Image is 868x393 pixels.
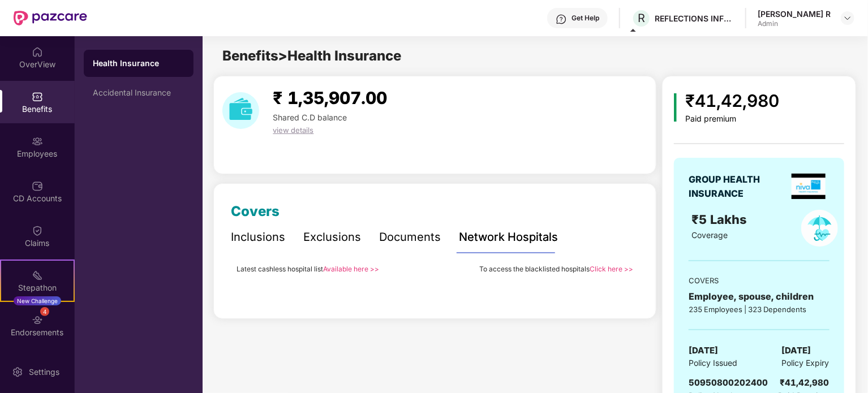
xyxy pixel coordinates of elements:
[782,344,811,357] span: [DATE]
[222,47,401,64] span: Benefits > Health Insurance
[689,357,737,369] span: Policy Issued
[782,357,830,369] span: Policy Expiry
[686,88,780,114] div: ₹41,42,980
[32,225,43,236] img: svg+xml;base64,PHN2ZyBpZD0iQ2xhaW0iIHhtbG5zPSJodHRwOi8vd3d3LnczLm9yZy8yMDAwL3N2ZyIgd2lkdGg9IjIwIi...
[231,203,280,219] span: Covers
[590,265,633,273] a: Click here >>
[93,88,184,97] div: Accidental Insurance
[93,58,184,69] div: Health Insurance
[32,91,43,102] img: svg+xml;base64,PHN2ZyBpZD0iQmVuZWZpdHMiIHhtbG5zPSJodHRwOi8vd3d3LnczLm9yZy8yMDAwL3N2ZyIgd2lkdGg9Ij...
[32,270,43,281] img: svg+xml;base64,PHN2ZyB4bWxucz0iaHR0cDovL3d3dy53My5vcmcvMjAwMC9zdmciIHdpZHRoPSIyMSIgaGVpZ2h0PSIyMC...
[689,172,788,201] div: GROUP HEALTH INSURANCE
[14,11,87,25] img: New Pazcare Logo
[231,228,285,246] div: Inclusions
[25,366,63,378] div: Settings
[273,113,347,122] span: Shared C.D balance
[32,136,43,147] img: svg+xml;base64,PHN2ZyBpZD0iRW1wbG95ZWVzIiB4bWxucz0iaHR0cDovL3d3dy53My5vcmcvMjAwMC9zdmciIHdpZHRoPS...
[689,275,829,286] div: COVERS
[479,265,590,273] span: To access the blacklisted hospitals
[571,14,599,23] div: Get Help
[655,13,734,24] div: REFLECTIONS INFOSYSTEMS PRIVATE LIMITED
[758,8,831,19] div: [PERSON_NAME] R
[273,126,313,135] span: view details
[273,88,387,108] span: ₹ 1,35,907.00
[692,230,728,240] span: Coverage
[801,210,838,247] img: policyIcon
[12,366,23,378] img: svg+xml;base64,PHN2ZyBpZD0iU2V0dGluZy0yMHgyMCIgeG1sbnM9Imh0dHA6Ly93d3cudzMub3JnLzIwMDAvc3ZnIiB3aW...
[780,376,830,390] div: ₹41,42,980
[14,296,61,305] div: New Challenge
[674,93,677,122] img: icon
[689,304,829,315] div: 235 Employees | 323 Dependents
[379,228,441,246] div: Documents
[222,92,259,129] img: download
[689,377,768,388] span: 50950800202400
[843,14,852,23] img: svg+xml;base64,PHN2ZyBpZD0iRHJvcGRvd24tMzJ4MzIiIHhtbG5zPSJodHRwOi8vd3d3LnczLm9yZy8yMDAwL3N2ZyIgd2...
[32,314,43,326] img: svg+xml;base64,PHN2ZyBpZD0iRW5kb3JzZW1lbnRzIiB4bWxucz0iaHR0cDovL3d3dy53My5vcmcvMjAwMC9zdmciIHdpZH...
[40,307,49,316] div: 4
[792,174,826,199] img: insurerLogo
[758,19,831,28] div: Admin
[689,290,829,304] div: Employee, spouse, children
[32,46,43,58] img: svg+xml;base64,PHN2ZyBpZD0iSG9tZSIgeG1sbnM9Imh0dHA6Ly93d3cudzMub3JnLzIwMDAvc3ZnIiB3aWR0aD0iMjAiIG...
[323,265,379,273] a: Available here >>
[32,180,43,192] img: svg+xml;base64,PHN2ZyBpZD0iQ0RfQWNjb3VudHMiIGRhdGEtbmFtZT0iQ0QgQWNjb3VudHMiIHhtbG5zPSJodHRwOi8vd3...
[237,265,323,273] span: Latest cashless hospital list
[638,11,645,25] span: R
[1,282,74,293] div: Stepathon
[459,228,558,246] div: Network Hospitals
[556,14,567,25] img: svg+xml;base64,PHN2ZyBpZD0iSGVscC0zMngzMiIgeG1sbnM9Imh0dHA6Ly93d3cudzMub3JnLzIwMDAvc3ZnIiB3aWR0aD...
[689,344,718,357] span: [DATE]
[686,114,780,124] div: Paid premium
[303,228,361,246] div: Exclusions
[692,212,751,227] span: ₹5 Lakhs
